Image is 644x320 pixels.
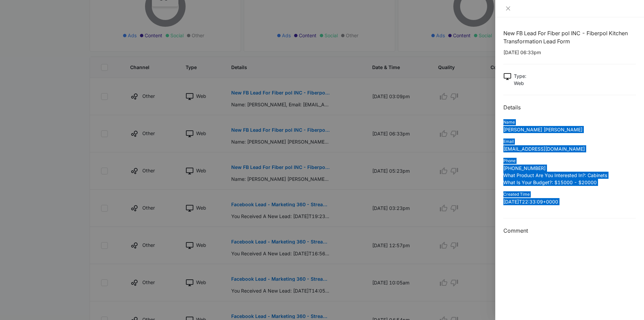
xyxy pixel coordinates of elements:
[503,179,597,185] span: What Is Your Budget?: $15000 - $20000
[503,146,585,152] span: [EMAIL_ADDRESS][DOMAIN_NAME]
[503,5,513,12] button: Close
[503,172,607,178] span: What Product Are You Interested In?: Cabinets
[503,49,636,56] p: [DATE] 06:33pm
[503,158,636,164] div: Phone
[503,199,558,205] span: [DATE]T22:33:09+0000
[503,191,636,197] div: Created Time
[503,119,636,125] div: Name
[503,127,582,132] span: [PERSON_NAME] [PERSON_NAME]
[503,165,546,171] span: [PHONE_NUMBER]
[503,29,636,45] h1: New FB Lead For Fiber pol INC - Fiberpol Kitchen Transformation Lead Form
[503,103,636,111] h2: Details
[503,138,636,145] div: Email
[503,227,636,235] h3: Comment
[505,6,511,11] span: close
[514,80,526,87] p: Web
[514,72,526,80] p: Type :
